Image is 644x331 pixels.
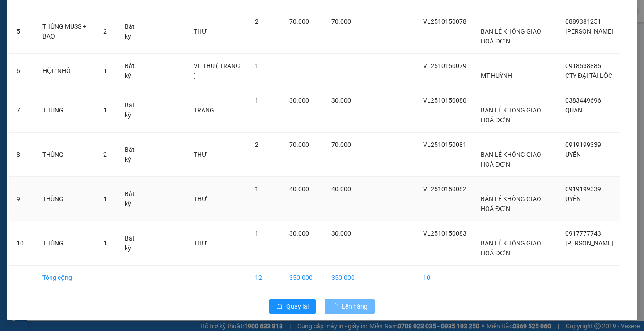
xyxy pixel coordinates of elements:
[194,107,214,114] span: TRANG
[276,303,283,310] span: rollback
[35,221,96,266] td: THÙNG
[481,195,541,212] span: BÁN LẺ KHÔNG GIAO HOÁ ĐƠN
[565,62,601,69] span: 0918538885
[289,18,309,25] span: 70.000
[194,62,240,79] span: VL THU ( TRANG )
[565,195,581,202] span: UYÊN
[9,54,35,88] td: 6
[331,18,351,25] span: 70.000
[118,177,148,221] td: Bất kỳ
[103,151,107,158] span: 2
[481,107,541,124] span: BÁN LẺ KHÔNG GIAO HOÁ ĐƠN
[423,230,466,237] span: VL2510150083
[481,28,541,45] span: BÁN LẺ KHÔNG GIAO HOÁ ĐƠN
[289,141,309,148] span: 70.000
[331,230,351,237] span: 30.000
[35,9,96,54] td: THÙNG MUSS + BAO
[35,266,96,290] td: Tổng cộng
[118,54,148,88] td: Bất kỳ
[118,221,148,266] td: Bất kỳ
[103,28,107,35] span: 2
[194,28,207,35] span: THƯ
[255,97,258,104] span: 1
[255,62,258,69] span: 1
[481,151,541,168] span: BÁN LẺ KHÔNG GIAO HOÁ ĐƠN
[423,62,466,69] span: VL2510150079
[194,151,207,158] span: THƯ
[342,301,368,311] span: Lên hàng
[565,28,613,35] span: [PERSON_NAME]
[325,299,375,314] button: Lên hàng
[565,230,601,237] span: 0917777743
[565,107,582,114] span: QUÂN
[194,240,207,247] span: THƯ
[103,67,107,74] span: 1
[194,195,207,202] span: THƯ
[35,54,96,88] td: HỘP NHỎ
[331,185,351,193] span: 40.000
[35,133,96,177] td: THÙNG
[565,72,612,79] span: CTY ĐẠI TÀI LỘC
[416,266,474,290] td: 10
[35,88,96,133] td: THÙNG
[481,240,541,257] span: BÁN LẺ KHÔNG GIAO HOÁ ĐƠN
[9,88,35,133] td: 7
[118,133,148,177] td: Bất kỳ
[565,141,601,148] span: 0919199339
[118,9,148,54] td: Bất kỳ
[103,240,107,247] span: 1
[331,141,351,148] span: 70.000
[423,141,466,148] span: VL2510150081
[565,18,601,25] span: 0889381251
[289,185,309,193] span: 40.000
[269,299,316,314] button: rollbackQuay lại
[255,230,258,237] span: 1
[289,230,309,237] span: 30.000
[282,266,324,290] td: 350.000
[565,240,613,247] span: [PERSON_NAME]
[103,107,107,114] span: 1
[565,185,601,193] span: 0919199339
[255,18,258,25] span: 2
[324,266,362,290] td: 350.000
[332,303,342,310] span: loading
[565,97,601,104] span: 0383449696
[423,97,466,104] span: VL2510150080
[9,177,35,221] td: 9
[35,177,96,221] td: THÙNG
[9,221,35,266] td: 10
[255,141,258,148] span: 2
[565,151,581,158] span: UYÊN
[481,72,512,79] span: MT HUỲNH
[423,185,466,193] span: VL2510150082
[9,9,35,54] td: 5
[118,88,148,133] td: Bất kỳ
[286,301,309,311] span: Quay lại
[103,195,107,202] span: 1
[289,97,309,104] span: 30.000
[9,133,35,177] td: 8
[423,18,466,25] span: VL2510150078
[255,185,258,193] span: 1
[248,266,282,290] td: 12
[331,97,351,104] span: 30.000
